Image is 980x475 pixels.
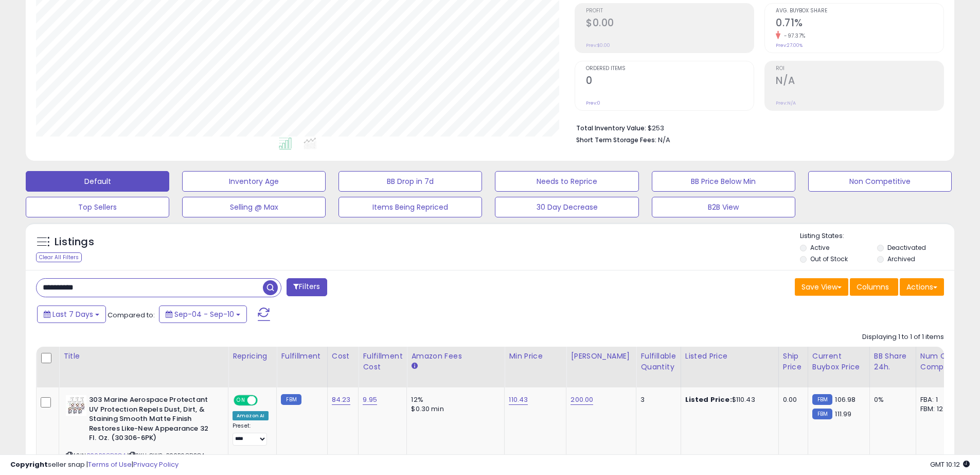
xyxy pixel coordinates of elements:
[233,422,269,446] div: Preset:
[586,17,754,31] h2: $0.00
[857,282,889,292] span: Columns
[66,395,86,416] img: 41wN097q00L._SL40_.jpg
[810,243,829,252] label: Active
[88,460,132,469] a: Terms of Use
[571,395,593,405] a: 200.00
[874,395,908,404] div: 0%
[783,395,800,404] div: 0.00
[55,235,94,249] h5: Listings
[776,8,943,14] span: Avg. Buybox Share
[411,362,417,371] small: Amazon Fees.
[874,351,912,372] div: BB Share 24h.
[812,351,865,372] div: Current Buybox Price
[576,135,656,144] b: Short Term Storage Fees:
[52,309,93,319] span: Last 7 Days
[780,32,806,40] small: -97.37%
[576,124,646,132] b: Total Inventory Value:
[495,197,638,217] button: 30 Day Decrease
[133,460,179,469] a: Privacy Policy
[652,171,795,192] button: BB Price Below Min
[233,411,269,420] div: Amazon AI
[887,255,915,263] label: Archived
[509,351,562,362] div: Min Price
[640,395,672,404] div: 3
[812,394,832,405] small: FBM
[281,351,323,362] div: Fulfillment
[640,351,676,372] div: Fulfillable Quantity
[182,171,326,192] button: Inventory Age
[411,395,496,404] div: 12%
[174,309,234,319] span: Sep-04 - Sep-10
[586,75,754,89] h2: 0
[256,396,273,405] span: OFF
[495,171,638,192] button: Needs to Reprice
[281,394,301,405] small: FBM
[586,100,600,106] small: Prev: 0
[332,351,354,362] div: Cost
[576,121,936,133] li: $253
[900,278,944,296] button: Actions
[127,451,205,460] span: | SKU: CWR-B00P68DSQ4
[37,306,106,323] button: Last 7 Days
[783,351,804,372] div: Ship Price
[10,460,179,470] div: seller snap | |
[835,395,856,404] span: 106.98
[235,396,247,405] span: ON
[808,171,952,192] button: Non Competitive
[685,395,732,404] b: Listed Price:
[862,332,944,342] div: Displaying 1 to 1 of 1 items
[332,395,351,405] a: 84.23
[363,395,377,405] a: 9.95
[810,255,848,263] label: Out of Stock
[795,278,848,296] button: Save View
[776,42,803,48] small: Prev: 27.00%
[920,395,954,404] div: FBA: 1
[776,66,943,72] span: ROI
[411,351,500,362] div: Amazon Fees
[363,351,402,372] div: Fulfillment Cost
[685,351,774,362] div: Listed Price
[571,351,632,362] div: [PERSON_NAME]
[87,451,126,460] a: B00P68DSQ4
[509,395,528,405] a: 110.43
[108,310,155,320] span: Compared to:
[920,404,954,414] div: FBM: 12
[586,42,610,48] small: Prev: $0.00
[10,460,48,469] strong: Copyright
[658,135,670,145] span: N/A
[930,460,970,469] span: 2025-09-18 10:12 GMT
[652,197,795,217] button: B2B View
[338,171,482,192] button: BB Drop in 7d
[159,306,247,323] button: Sep-04 - Sep-10
[586,8,754,14] span: Profit
[287,278,327,296] button: Filters
[26,197,169,217] button: Top Sellers
[800,231,954,241] p: Listing States:
[850,278,898,296] button: Columns
[887,243,926,252] label: Deactivated
[89,395,214,446] b: 303 Marine Aerospace Protectant UV Protection Repels Dust, Dirt, & Staining Smooth Matte Finish R...
[26,171,169,192] button: Default
[776,75,943,89] h2: N/A
[586,66,754,72] span: Ordered Items
[63,351,224,362] div: Title
[685,395,771,404] div: $110.43
[36,252,82,262] div: Clear All Filters
[411,404,496,414] div: $0.30 min
[776,17,943,31] h2: 0.71%
[920,351,958,372] div: Num of Comp.
[776,100,796,106] small: Prev: N/A
[338,197,482,217] button: Items Being Repriced
[812,409,832,419] small: FBM
[233,351,272,362] div: Repricing
[182,197,326,217] button: Selling @ Max
[835,409,851,419] span: 111.99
